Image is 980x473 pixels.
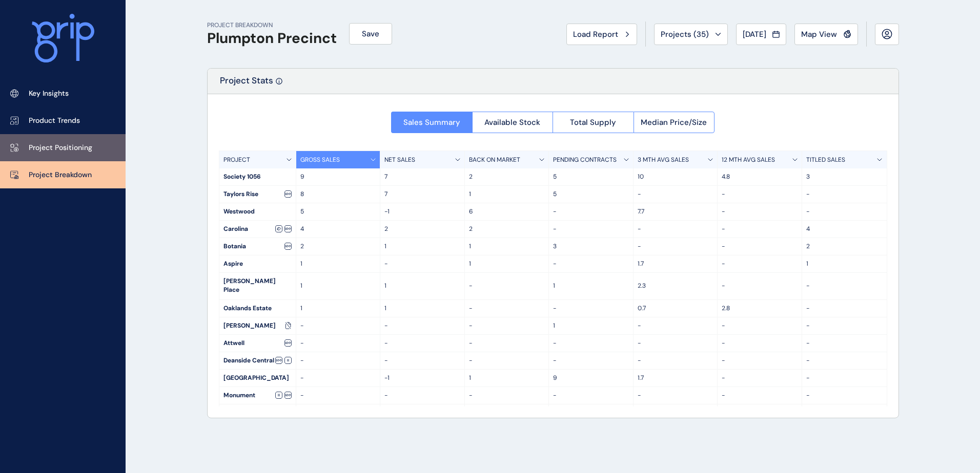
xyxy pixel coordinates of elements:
p: Key Insights [29,89,69,99]
p: 1 [384,304,460,313]
p: 8 [300,190,376,199]
p: - [553,207,629,216]
p: - [806,282,883,290]
div: Aspire [219,255,296,272]
p: - [384,391,460,400]
p: GROSS SALES [300,156,340,164]
p: 2.3 [638,282,713,290]
p: 4 [806,225,883,233]
p: - [300,321,376,330]
p: 1.7 [638,374,713,382]
p: - [638,242,713,251]
p: Project Positioning [29,143,92,153]
p: - [469,282,545,290]
span: Total Supply [570,117,616,127]
span: [DATE] [743,29,766,39]
p: NET SALES [384,156,415,164]
span: Sales Summary [403,117,460,127]
p: 4.8 [722,173,798,181]
div: Carolina [219,221,296,238]
p: Project Stats [220,75,273,94]
p: - [638,356,713,365]
p: -1 [384,374,460,382]
div: Society 1056 [219,168,296,185]
span: Median Price/Size [641,117,707,127]
p: 1 [469,260,545,268]
p: - [469,304,545,313]
p: - [722,282,798,290]
p: - [638,391,713,400]
p: - [553,225,629,233]
p: - [806,374,883,382]
button: Median Price/Size [634,112,715,133]
h1: Plumpton Precinct [207,30,337,47]
button: Map View [794,24,858,45]
p: 1 [469,190,545,199]
button: Sales Summary [391,112,472,133]
p: 1 [469,374,545,382]
p: 1 [300,282,376,290]
p: - [638,225,713,233]
button: [DATE] [736,24,786,45]
p: PENDING CONTRACTS [553,156,617,164]
p: 4 [300,225,376,233]
p: - [806,339,883,348]
div: [GEOGRAPHIC_DATA] [219,370,296,386]
p: PROJECT [223,156,250,164]
p: - [300,374,376,382]
p: - [722,190,798,199]
p: Project Breakdown [29,170,92,180]
p: 3 [806,173,883,181]
p: 2 [300,242,376,251]
button: Available Stock [472,112,553,133]
p: 5 [300,207,376,216]
p: - [469,321,545,330]
button: Load Report [566,24,637,45]
p: 10 [638,173,713,181]
p: - [722,356,798,365]
p: - [722,242,798,251]
p: 2 [384,225,460,233]
p: - [553,356,629,365]
p: - [722,225,798,233]
p: 9 [300,173,376,181]
p: 1 [300,304,376,313]
p: 3 [553,242,629,251]
p: 1 [553,282,629,290]
p: 1 [384,242,460,251]
p: 1 [553,321,629,330]
p: - [384,260,460,268]
p: - [722,339,798,348]
p: - [806,356,883,365]
p: Product Trends [29,116,80,126]
div: Oaklands Estate [219,300,296,317]
p: - [722,391,798,400]
p: 7.7 [638,207,713,216]
p: - [806,391,883,400]
p: - [469,391,545,400]
p: - [300,356,376,365]
p: 5 [553,190,629,199]
p: BACK ON MARKET [469,156,520,164]
div: [PERSON_NAME] Place [219,273,296,299]
p: PROJECT BREAKDOWN [207,21,337,30]
p: - [553,260,629,268]
div: [PERSON_NAME] [219,317,296,334]
p: - [300,391,376,400]
p: 9 [553,374,629,382]
p: - [553,391,629,400]
p: - [469,339,545,348]
p: - [806,304,883,313]
p: 2 [469,225,545,233]
button: Save [349,23,392,45]
p: - [806,207,883,216]
p: - [722,374,798,382]
p: - [722,321,798,330]
p: 1 [806,260,883,268]
p: - [384,356,460,365]
p: - [384,321,460,330]
p: 1 [300,260,376,268]
button: Total Supply [553,112,634,133]
span: Available Stock [484,117,540,127]
span: Map View [801,29,837,39]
